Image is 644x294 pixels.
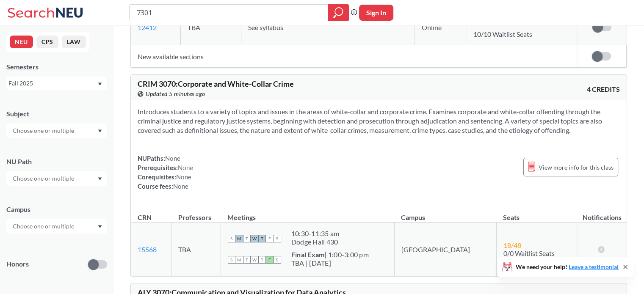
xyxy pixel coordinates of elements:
[235,256,243,264] span: M
[228,235,235,242] span: S
[243,256,251,264] span: T
[266,256,274,264] span: F
[503,241,521,249] span: 18 / 48
[8,173,80,184] input: Choose one or multiple
[473,30,532,38] span: 10/10 Waitlist Seats
[98,177,102,181] svg: Dropdown arrow
[258,256,266,264] span: T
[503,249,555,257] span: 0/0 Waitlist Seats
[36,36,58,48] button: CPS
[131,45,577,68] td: New available sections
[176,173,191,181] span: None
[6,157,107,166] div: NU Path
[178,164,193,171] span: None
[171,204,221,223] th: Professors
[394,204,496,223] th: Campus
[394,223,496,276] td: [GEOGRAPHIC_DATA]
[291,250,369,259] div: | 1:00-3:00 pm
[138,213,152,222] div: CRN
[8,126,80,136] input: Choose one or multiple
[181,9,241,45] td: TBA
[359,5,393,21] button: Sign In
[6,109,107,118] div: Subject
[6,219,107,234] div: Dropdown arrow
[138,107,620,135] section: Introduces students to a variety of topics and issues in the areas of white-collar and corporate ...
[266,235,274,242] span: F
[138,245,157,253] a: 15568
[165,154,180,162] span: None
[62,36,86,48] button: LAW
[10,36,33,48] button: NEU
[6,62,107,71] div: Semesters
[98,225,102,228] svg: Dropdown arrow
[6,205,107,214] div: Campus
[291,250,325,258] b: Final Exam
[228,256,235,264] span: S
[6,77,107,90] div: Fall 2025Dropdown arrow
[569,263,619,270] a: Leave a testimonial
[539,162,614,173] span: View more info for this class
[333,7,343,19] svg: magnifying glass
[6,124,107,138] div: Dropdown arrow
[171,223,221,276] td: TBA
[328,4,349,21] div: magnifying glass
[248,23,283,31] span: See syllabus
[496,204,577,223] th: Seats
[98,82,102,86] svg: Dropdown arrow
[173,182,188,190] span: None
[235,235,243,242] span: M
[6,171,107,186] div: Dropdown arrow
[274,235,281,242] span: S
[577,204,627,223] th: Notifications
[587,85,620,94] span: 4 CREDITS
[146,89,205,99] span: Updated 5 minutes ago
[221,204,394,223] th: Meetings
[136,5,322,20] input: Class, professor, course number, "phrase"
[98,129,102,133] svg: Dropdown arrow
[8,79,97,88] div: Fall 2025
[258,235,266,242] span: T
[243,235,251,242] span: T
[138,23,157,31] a: 12412
[138,154,193,191] div: NUPaths: Prerequisites: Corequisites: Course fees:
[6,259,29,269] p: Honors
[516,264,619,270] span: We need your help!
[291,259,369,267] div: TBA | [DATE]
[138,79,294,88] span: CRIM 3070 : Corporate and White-Collar Crime
[415,9,466,45] td: Online
[291,229,340,238] div: 10:30 - 11:35 am
[8,221,80,231] input: Choose one or multiple
[274,256,281,264] span: S
[251,235,258,242] span: W
[291,238,340,246] div: Dodge Hall 430
[251,256,258,264] span: W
